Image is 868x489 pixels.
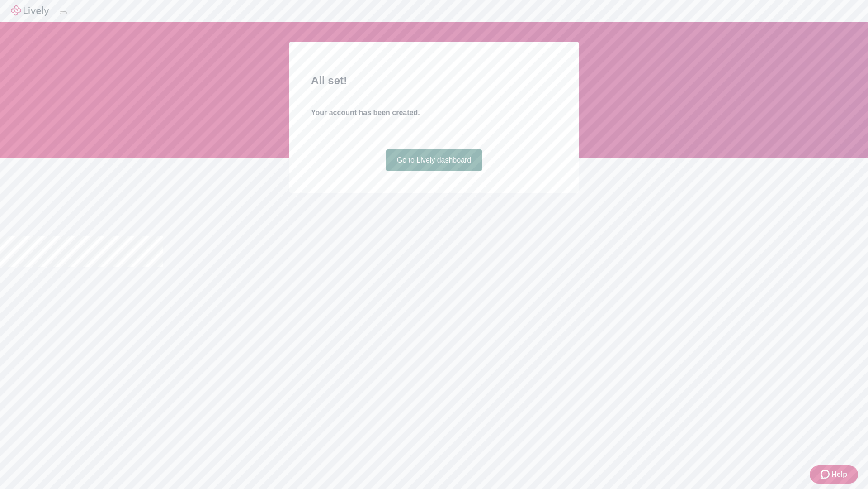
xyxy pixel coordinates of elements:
[11,5,49,16] img: Lively
[810,465,858,484] button: Zendesk support iconHelp
[60,11,67,14] button: Log out
[311,107,557,118] h4: Your account has been created.
[831,469,847,480] span: Help
[386,149,482,171] a: Go to Lively dashboard
[311,72,557,89] h2: All set!
[821,469,831,480] svg: Zendesk support icon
